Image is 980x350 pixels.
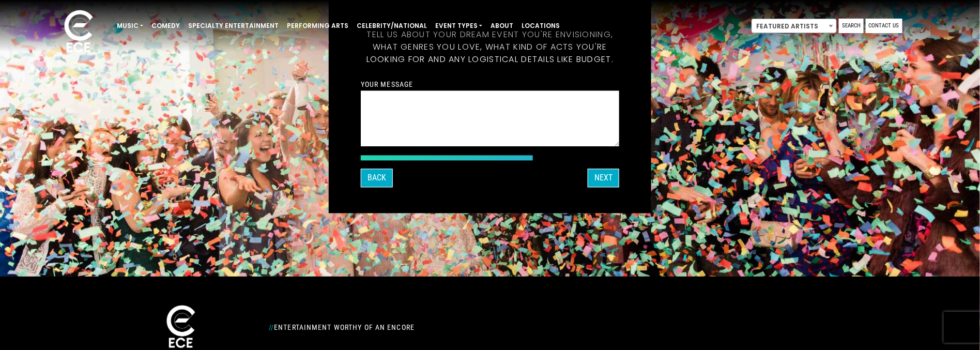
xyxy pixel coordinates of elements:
[588,169,619,187] button: Next
[263,319,604,336] div: Entertainment Worthy of an Encore
[752,19,836,34] span: Featured Artists
[866,19,902,33] a: Contact Us
[269,323,274,331] span: //
[486,17,517,35] a: About
[517,17,564,35] a: Locations
[113,17,147,35] a: Music
[752,19,837,33] span: Featured Artists
[431,17,486,35] a: Event Types
[361,169,393,187] button: Back
[283,17,353,35] a: Performing Arts
[361,80,413,89] label: Your message
[53,7,104,57] img: ece_new_logo_whitev2-1.png
[353,17,431,35] a: Celebrity/National
[147,17,184,35] a: Comedy
[839,19,864,33] a: Search
[184,17,283,35] a: Specialty Entertainment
